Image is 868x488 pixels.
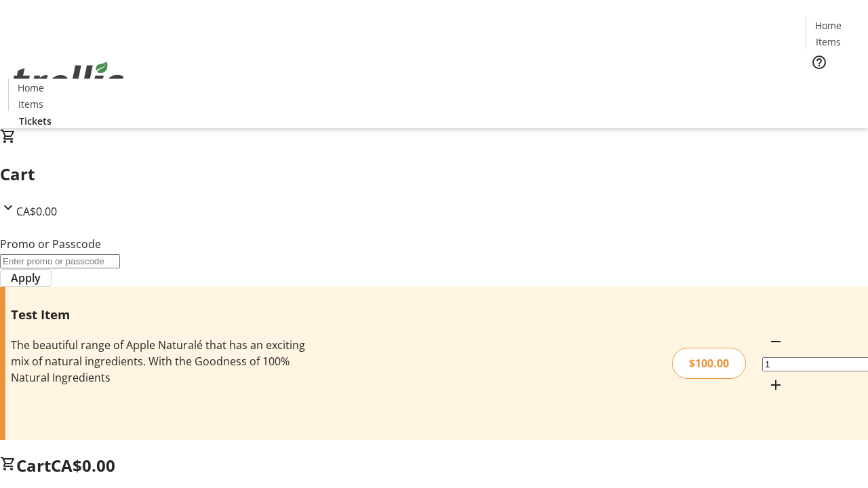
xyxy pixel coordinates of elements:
button: Help [806,49,833,76]
button: Increment by one [762,371,789,399]
img: Orient E2E Organization HrWo1i01yf's Logo [8,47,129,115]
div: The beautiful range of Apple Naturalé that has an exciting mix of natural ingredients. With the G... [11,337,307,386]
a: Home [9,81,52,95]
div: $100.00 [672,348,746,379]
span: Home [815,18,842,33]
span: Tickets [19,114,52,128]
span: Apply [11,270,41,286]
button: Decrement by one [762,328,789,355]
h3: Test Item [11,305,307,324]
a: Tickets [8,114,62,128]
a: Items [9,97,52,111]
a: Tickets [806,79,860,93]
a: Items [806,35,850,49]
span: CA$0.00 [51,454,115,476]
span: Tickets [816,79,849,93]
span: Items [18,97,43,111]
span: CA$0.00 [16,204,57,219]
a: Home [806,18,850,33]
span: Items [816,35,841,49]
span: Home [18,81,44,95]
